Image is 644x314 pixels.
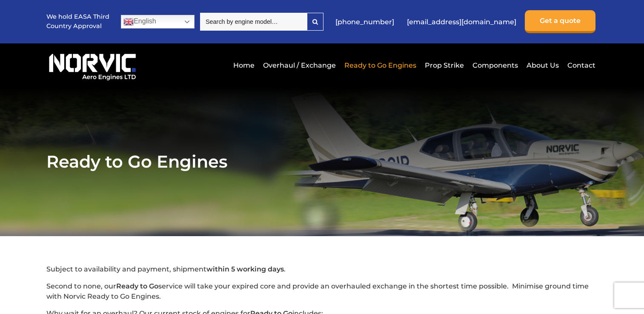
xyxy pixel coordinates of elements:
p: Subject to availability and payment, shipment . [46,264,598,274]
a: Contact [565,55,595,76]
img: en [123,17,134,27]
strong: Ready to Go [116,282,158,290]
a: Ready to Go Engines [342,55,418,76]
p: We hold EASA Third Country Approval [46,12,110,31]
a: [EMAIL_ADDRESS][DOMAIN_NAME] [403,11,521,32]
a: Home [231,55,257,76]
a: English [121,15,195,29]
a: Overhaul / Exchange [261,55,338,76]
strong: within 5 working days [206,265,284,273]
a: About Us [524,55,561,76]
input: Search by engine model… [200,13,307,31]
a: [PHONE_NUMBER] [331,11,398,32]
img: Norvic Aero Engines logo [46,50,138,81]
a: Components [470,55,520,76]
a: Get a quote [525,10,595,33]
a: Prop Strike [423,55,466,76]
p: Second to none, our service will take your expired core and provide an overhauled exchange in the... [46,281,598,302]
h1: Ready to Go Engines [46,151,598,172]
